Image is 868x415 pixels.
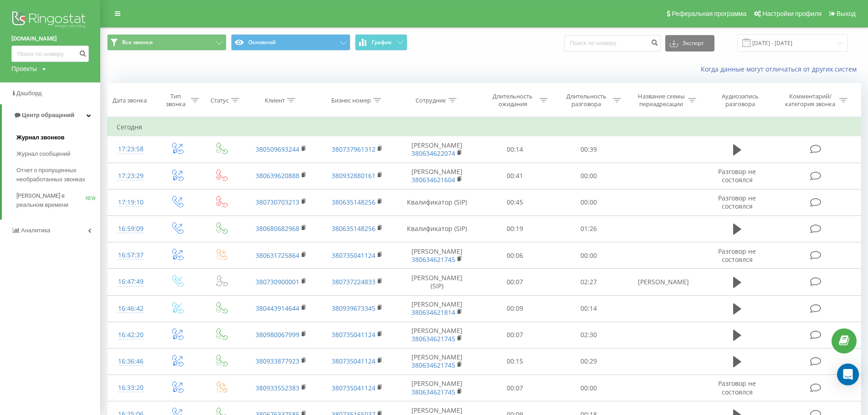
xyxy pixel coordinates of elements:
button: Основной [231,34,350,51]
input: Поиск по номеру [11,46,89,62]
span: Журнал звонков [16,133,64,142]
div: 16:33:20 [117,379,145,397]
span: Дашборд [16,90,42,97]
a: 380933552383 [256,384,299,392]
td: [PERSON_NAME] [395,136,478,163]
div: Open Intercom Messenger [837,364,859,385]
img: Ringostat logo [11,9,89,32]
a: 380634621745 [411,334,455,343]
div: 17:19:10 [117,194,145,211]
button: График [355,34,407,51]
span: Аналитика [21,227,50,234]
span: [PERSON_NAME] в реальном времени [16,191,86,210]
button: Экспорт [665,35,714,51]
a: 380730703213 [256,198,299,206]
a: 380631725864 [256,251,299,260]
td: 00:14 [552,295,625,322]
td: 00:41 [478,163,551,189]
td: [PERSON_NAME] [395,348,478,374]
td: Квалификатор (SIP) [395,215,478,242]
div: 17:23:58 [117,140,145,158]
div: Клиент [265,97,285,104]
a: Отчет о пропущенных необработанных звонках [16,162,100,188]
td: 00:00 [552,189,625,215]
div: 16:42:20 [117,326,145,344]
a: 380680682968 [256,224,299,233]
a: 380735041124 [332,330,375,339]
td: [PERSON_NAME] [395,163,478,189]
a: Когда данные могут отличаться от других систем [701,65,861,73]
a: 380735041124 [332,251,375,260]
a: 380509693244 [256,145,299,154]
td: 00:00 [552,375,625,401]
a: 380634621814 [411,308,455,317]
td: [PERSON_NAME] [395,295,478,322]
td: 02:27 [552,269,625,295]
td: 00:06 [478,242,551,269]
span: Все звонки [122,39,153,46]
span: Разговор не состоялся [718,247,756,264]
div: 16:59:09 [117,220,145,238]
div: 16:36:46 [117,353,145,370]
div: 16:47:49 [117,273,145,291]
div: 16:57:37 [117,246,145,264]
a: 380980067999 [256,330,299,339]
td: 00:00 [552,242,625,269]
td: [PERSON_NAME] [625,269,702,295]
a: Центр обращений [2,104,100,126]
span: Настройки профиля [762,10,822,17]
div: Длительность разговора [562,92,611,108]
a: 380730900001 [256,277,299,286]
td: 00:39 [552,136,625,163]
button: Все звонки [107,34,226,51]
span: Разговор не состоялся [718,194,756,210]
td: Квалификатор (SIP) [395,189,478,215]
span: Разговор не состоялся [718,167,756,184]
a: Журнал звонков [16,129,100,146]
span: Отчет о пропущенных необработанных звонках [16,166,96,184]
td: 00:29 [552,348,625,374]
td: 00:45 [478,189,551,215]
div: 17:23:29 [117,167,145,185]
a: 380933877923 [256,357,299,365]
td: 00:07 [478,269,551,295]
div: 16:46:42 [117,300,145,318]
td: [PERSON_NAME] [395,375,478,401]
span: Разговор не состоялся [718,379,756,396]
td: 00:15 [478,348,551,374]
td: 00:19 [478,215,551,242]
span: График [372,39,392,46]
span: Выход [837,10,856,17]
td: [PERSON_NAME] (SIP) [395,269,478,295]
div: Название схемы переадресации [637,92,686,108]
div: Тип звонка [163,92,189,108]
span: Центр обращений [22,112,74,118]
a: 380939673345 [332,304,375,313]
a: 380932880161 [332,171,375,180]
td: Сегодня [108,118,861,136]
a: 380634621745 [411,255,455,264]
td: 00:09 [478,295,551,322]
a: 380634621604 [411,175,455,184]
div: Комментарий/категория звонка [784,92,837,108]
div: Сотрудник [416,97,446,104]
a: Журнал сообщений [16,146,100,162]
td: 00:14 [478,136,551,163]
a: 380735041124 [332,384,375,392]
a: [DOMAIN_NAME] [11,34,89,43]
td: 00:07 [478,375,551,401]
td: 01:26 [552,215,625,242]
a: 380735041124 [332,357,375,365]
a: 380737224833 [332,277,375,286]
a: 380634621745 [411,388,455,396]
td: [PERSON_NAME] [395,322,478,348]
td: 00:07 [478,322,551,348]
input: Поиск по номеру [564,35,661,51]
div: Дата звонка [113,97,147,104]
div: Статус [211,97,229,104]
span: Реферальная программа [672,10,746,17]
span: Журнал сообщений [16,149,70,159]
a: 380634621745 [411,361,455,369]
div: Аудиозапись разговора [710,92,770,108]
a: 380639620888 [256,171,299,180]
